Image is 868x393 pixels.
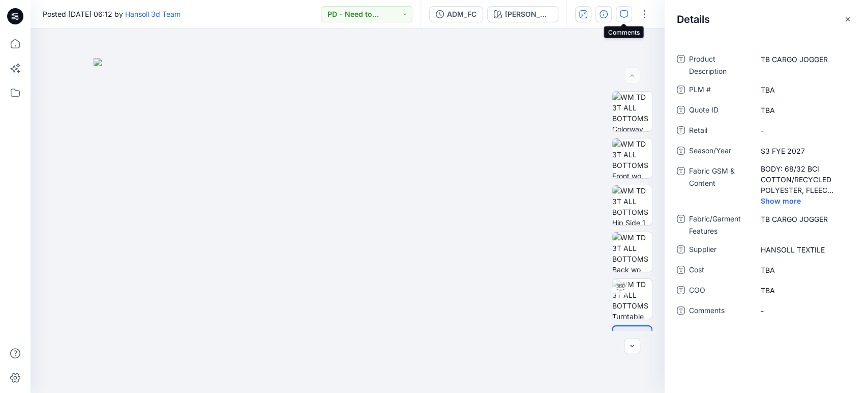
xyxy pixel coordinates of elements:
[689,264,750,278] span: Cost
[689,83,750,98] span: PLM #
[612,138,652,178] img: WM TD 3T ALL BOTTOMS Front wo Avatar
[43,9,181,19] span: Posted [DATE] 06:12 by
[761,105,849,116] span: TBA
[612,92,652,131] img: WM TD 3T ALL BOTTOMS Colorway wo Avatar
[487,6,558,22] button: [PERSON_NAME] RED
[689,145,750,159] span: Season/Year
[689,124,750,138] span: Retail
[689,53,750,77] span: Product Description
[761,125,849,136] span: -
[595,6,612,22] button: Details
[761,265,849,275] span: TBA
[94,58,602,393] img: eyJhbGciOiJIUzI1NiIsImtpZCI6IjAiLCJzbHQiOiJzZXMiLCJ0eXAiOiJKV1QifQ.eyJkYXRhIjp7InR5cGUiOiJzdG9yYW...
[761,214,849,224] span: TB CARGO JOGGER
[689,165,750,207] span: Fabric GSM & Content
[505,9,552,20] div: [PERSON_NAME] RED
[612,232,652,272] img: WM TD 3T ALL BOTTOMS Back wo Avatar
[689,304,750,319] span: Comments
[689,243,750,258] span: Supplier
[761,285,849,296] span: TBA
[612,185,652,225] img: WM TD 3T ALL BOTTOMS Hip Side 1 wo Avatar
[689,104,750,118] span: Quote ID
[761,85,849,95] span: TBA
[761,244,849,255] span: HANSOLL TEXTILE
[447,9,476,20] div: ADM_FC
[677,13,710,25] h2: Details
[761,305,849,316] span: -
[125,10,181,18] a: Hansoll 3d Team
[689,284,750,298] span: COO
[761,54,849,65] span: TB CARGO JOGGER
[689,213,750,237] span: Fabric/Garment Features
[429,6,483,22] button: ADM_FC
[761,195,814,206] span: Show more
[761,163,849,195] span: BODY: 68/32 BCI COTTON/RECYCLED POLYESTER, FLEECE, 300GSM TRIM1: : 100 BCI COTTON, SINGLE JERSEY,...
[761,146,849,156] span: S3 FYE 2027
[612,279,652,319] img: WM TD 3T ALL BOTTOMS Turntable with Avatar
